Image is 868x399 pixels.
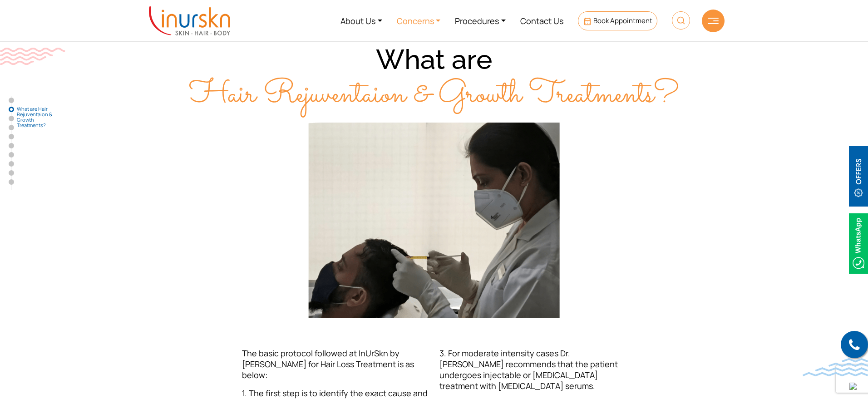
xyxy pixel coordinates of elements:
[9,107,14,112] a: What are Hair Rejuventaion & Growth Treatments?
[149,6,230,35] img: inurskn-logo
[708,18,719,24] img: hamLine.svg
[448,4,513,38] a: Procedures
[578,11,657,30] a: Book Appointment
[849,383,857,390] img: up-blue-arrow.svg
[143,43,725,115] h2: What are
[439,348,618,391] span: 3. For moderate intensity cases Dr. [PERSON_NAME] recommends that the patient undergoes injectabl...
[242,348,414,380] span: The basic protocol followed at InUrSkn by [PERSON_NAME] for Hair Loss Treatment is as below:
[189,71,679,119] span: Hair Rejuventaion & Growth Treatments?
[849,146,868,207] img: offerBt
[849,213,868,274] img: Whatsappicon
[593,16,652,25] span: Book Appointment
[333,4,390,38] a: About Us
[390,4,448,38] a: Concerns
[849,237,868,247] a: Whatsappicon
[513,4,571,38] a: Contact Us
[672,11,690,30] img: HeaderSearch
[803,358,868,376] img: bluewave
[17,106,62,128] span: What are Hair Rejuventaion & Growth Treatments?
